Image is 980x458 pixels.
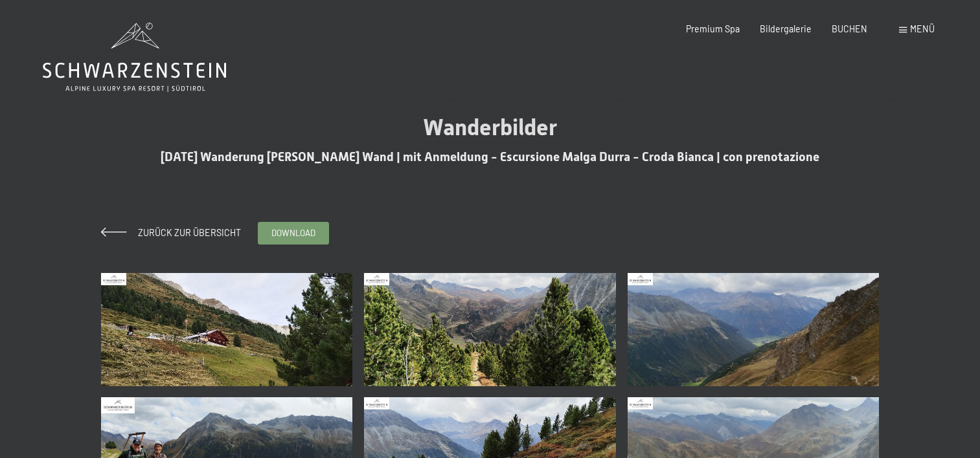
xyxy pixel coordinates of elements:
[628,273,880,386] img: 22-09-2025
[258,223,328,244] a: download
[101,227,241,238] a: Zurück zur Übersicht
[161,149,819,164] span: [DATE] Wanderung [PERSON_NAME] Wand | mit Anmeldung - Escursione Malga Durra - Croda Bianca | con...
[361,267,619,391] a: 22-09-2025
[271,227,315,239] span: download
[101,273,353,386] img: 22-09-2025
[129,227,241,238] span: Zurück zur Übersicht
[686,23,740,34] a: Premium Spa
[624,267,882,391] a: 22-09-2025
[98,267,356,391] a: 22-09-2025
[910,23,935,34] span: Menü
[423,114,557,140] span: Wanderbilder
[760,23,812,34] a: Bildergalerie
[832,23,867,34] a: BUCHEN
[364,273,616,386] img: 22-09-2025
